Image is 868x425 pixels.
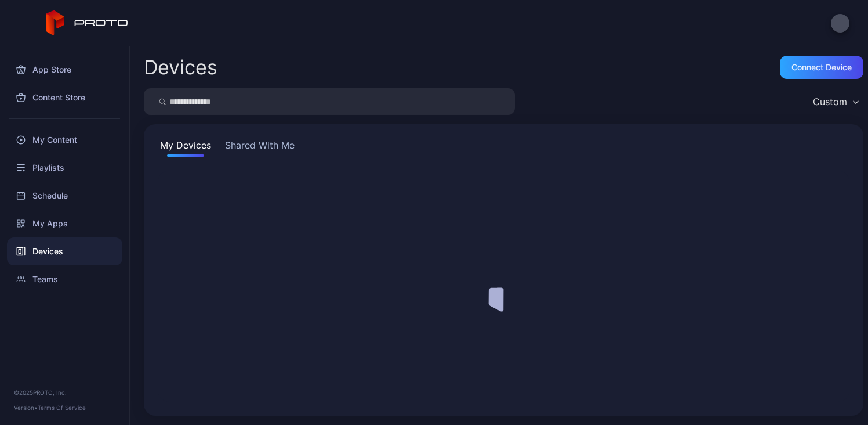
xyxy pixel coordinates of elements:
a: My Content [7,126,122,154]
div: Custom [813,96,847,107]
a: Teams [7,265,122,293]
button: Custom [807,88,863,115]
a: Schedule [7,182,122,210]
a: Terms Of Service [38,404,86,411]
div: © 2025 PROTO, Inc. [14,388,115,397]
a: App Store [7,56,122,84]
h2: Devices [144,57,217,78]
a: Content Store [7,84,122,111]
span: Version • [14,404,38,411]
button: Connect device [780,56,863,79]
div: Connect device [791,63,852,72]
a: Playlists [7,154,122,182]
button: My Devices [158,138,213,157]
button: Shared With Me [223,138,297,157]
a: My Apps [7,210,122,237]
a: Devices [7,237,122,265]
